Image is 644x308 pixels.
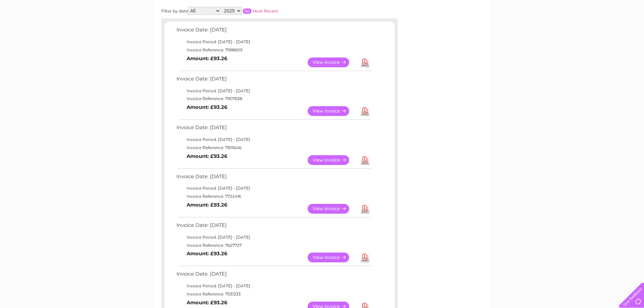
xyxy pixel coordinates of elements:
[175,136,373,144] td: Invoice Period: [DATE] - [DATE]
[361,204,369,214] a: Download
[175,74,373,87] td: Invoice Date: [DATE]
[187,251,227,257] b: Amount: £93.26
[308,106,357,116] a: View
[308,57,357,67] a: View
[161,7,339,15] div: Filter by date
[175,290,373,298] td: Invoice Reference: 7531233
[525,29,538,34] a: Water
[175,144,373,152] td: Invoice Reference: 7815646
[175,282,373,290] td: Invoice Period: [DATE] - [DATE]
[361,155,369,165] a: Download
[361,253,369,262] a: Download
[517,3,563,12] a: 0333 014 3131
[175,95,373,103] td: Invoice Reference: 7907638
[23,18,57,38] img: logo.png
[187,153,227,159] b: Amount: £93.26
[253,8,278,14] a: Most Recent
[175,38,373,46] td: Invoice Period: [DATE] - [DATE]
[175,221,373,233] td: Invoice Date: [DATE]
[599,29,616,34] a: Contact
[622,29,638,34] a: Log out
[175,184,373,192] td: Invoice Period: [DATE] - [DATE]
[542,29,557,34] a: Energy
[187,300,227,306] b: Amount: £93.26
[175,192,373,200] td: Invoice Reference: 7722416
[308,204,357,214] a: View
[175,172,373,185] td: Invoice Date: [DATE]
[175,241,373,250] td: Invoice Reference: 7627727
[175,269,373,282] td: Invoice Date: [DATE]
[175,233,373,241] td: Invoice Period: [DATE] - [DATE]
[585,29,595,34] a: Blog
[187,104,227,110] b: Amount: £93.26
[187,55,227,62] b: Amount: £93.26
[308,253,357,262] a: View
[163,4,482,33] div: Clear Business is a trading name of Verastar Limited (registered in [GEOGRAPHIC_DATA] No. 3667643...
[175,123,373,136] td: Invoice Date: [DATE]
[175,25,373,38] td: Invoice Date: [DATE]
[361,57,369,67] a: Download
[187,202,227,208] b: Amount: £93.26
[561,29,581,34] a: Telecoms
[308,155,357,165] a: View
[361,106,369,116] a: Download
[175,46,373,54] td: Invoice Reference: 7998609
[175,87,373,95] td: Invoice Period: [DATE] - [DATE]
